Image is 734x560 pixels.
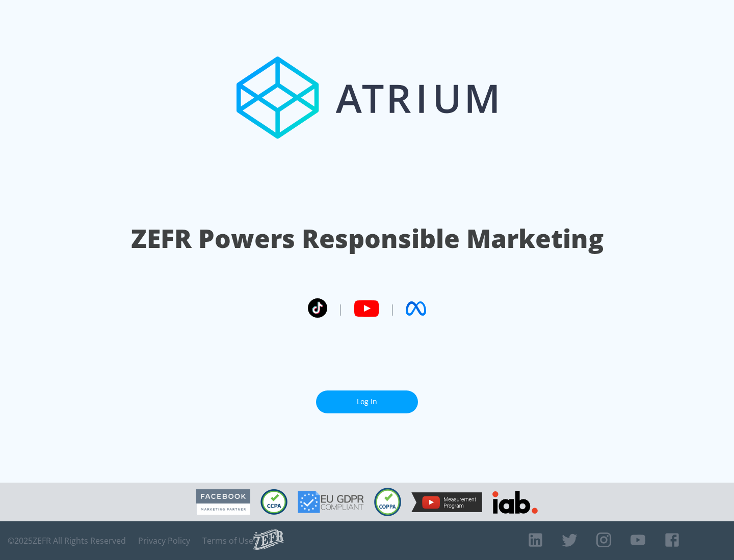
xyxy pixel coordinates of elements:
span: © 2025 ZEFR All Rights Reserved [8,536,126,546]
a: Log In [316,390,418,413]
span: | [389,301,396,316]
span: | [337,301,344,316]
a: Terms of Use [202,536,253,546]
img: GDPR Compliant [298,491,364,513]
img: IAB [492,491,538,514]
a: Privacy Policy [138,536,190,546]
h1: ZEFR Powers Responsible Marketing [131,221,604,256]
img: YouTube Measurement Program [411,492,482,512]
img: CCPA Compliant [260,489,287,515]
img: Facebook Marketing Partner [196,489,250,515]
img: COPPA Compliant [374,488,401,516]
